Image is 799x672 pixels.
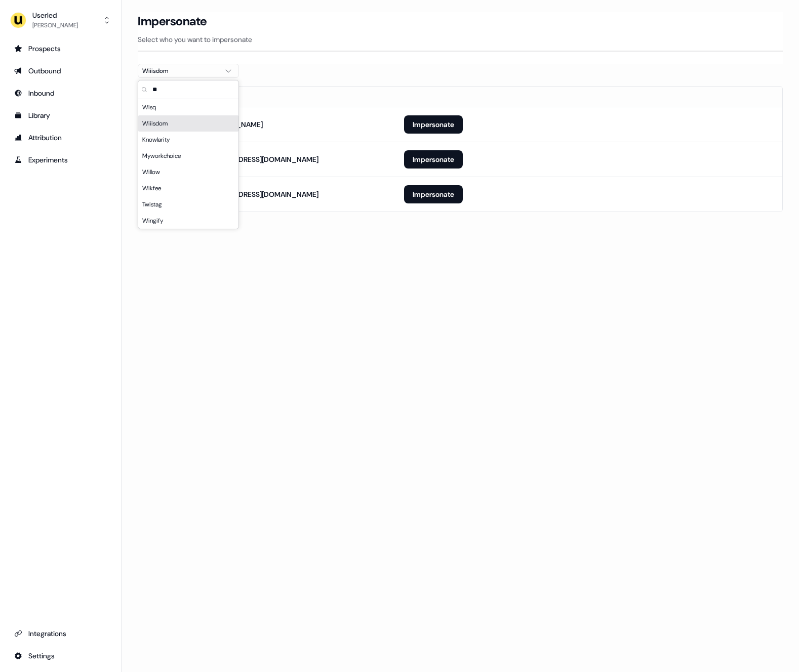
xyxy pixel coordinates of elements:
p: Select who you want to impersonate [138,34,783,45]
div: Library [14,110,107,120]
div: Willow [138,164,238,180]
a: Go to integrations [8,648,113,664]
a: Go to templates [8,107,113,123]
div: Outbound [14,66,107,76]
button: Impersonate [404,185,463,203]
div: Wingify [138,213,238,229]
div: Inbound [14,88,107,98]
a: Go to experiments [8,152,113,168]
h3: Impersonate [138,14,207,29]
th: Email [138,87,396,107]
div: Attribution [14,133,107,143]
div: Userled [32,10,78,20]
div: Wiiisdom [142,66,218,76]
a: Go to outbound experience [8,63,113,79]
div: Twistag [138,196,238,213]
div: Prospects [14,44,107,54]
a: Go to prospects [8,40,113,57]
button: Impersonate [404,115,463,134]
div: [PERSON_NAME] [32,20,78,30]
div: Settings [14,651,107,661]
a: Go to Inbound [8,85,113,101]
div: Knowlarity [138,132,238,148]
div: Suggestions [138,99,238,229]
div: Wisq [138,99,238,115]
button: Wiiisdom [138,64,239,78]
div: Integrations [14,628,107,639]
a: Go to attribution [8,130,113,146]
button: Userled[PERSON_NAME] [8,8,113,32]
a: Go to integrations [8,625,113,642]
div: Myworkchoice [138,148,238,164]
div: Experiments [14,155,107,165]
div: Wiiisdom [138,115,238,132]
button: Impersonate [404,150,463,169]
div: Wikfee [138,180,238,196]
